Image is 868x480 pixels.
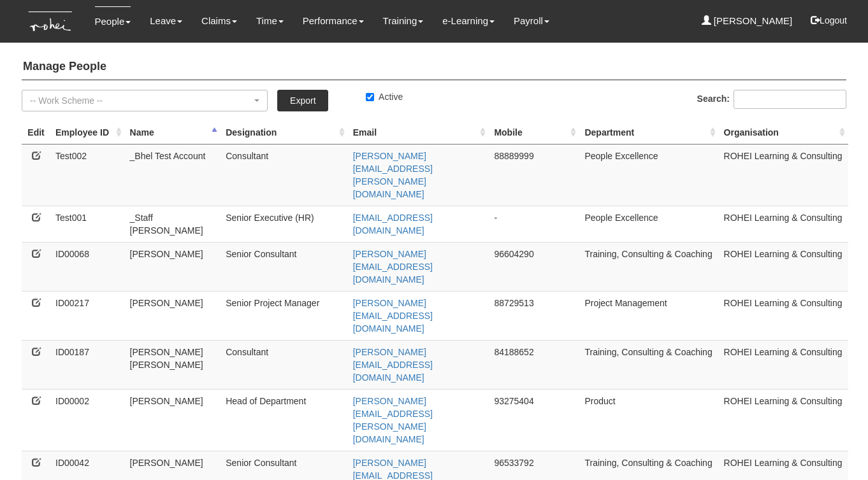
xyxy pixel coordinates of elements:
[579,389,718,451] td: Product
[489,144,579,206] td: 88889999
[125,121,221,145] th: Name : activate to sort column descending
[579,242,718,291] td: Training, Consulting & Coaching
[353,298,433,334] a: [PERSON_NAME][EMAIL_ADDRESS][DOMAIN_NAME]
[579,340,718,389] td: Training, Consulting & Coaching
[201,6,237,36] a: Claims
[50,340,125,389] td: ID00187
[125,206,221,242] td: _Staff [PERSON_NAME]
[303,6,364,36] a: Performance
[50,291,125,340] td: ID00217
[702,6,793,36] a: [PERSON_NAME]
[719,144,848,206] td: ROHEI Learning & Consulting
[30,94,252,107] div: -- Work Scheme --
[277,90,328,111] a: Export
[50,144,125,206] td: Test002
[353,249,433,285] a: [PERSON_NAME][EMAIL_ADDRESS][DOMAIN_NAME]
[579,291,718,340] td: Project Management
[50,242,125,291] td: ID00068
[442,6,495,36] a: e-Learning
[719,291,848,340] td: ROHEI Learning & Consulting
[221,242,348,291] td: Senior Consultant
[353,213,433,236] a: [EMAIL_ADDRESS][DOMAIN_NAME]
[353,396,433,444] a: [PERSON_NAME][EMAIL_ADDRESS][PERSON_NAME][DOMAIN_NAME]
[579,206,718,242] td: People Excellence
[489,121,579,145] th: Mobile : activate to sort column ascending
[802,5,856,36] button: Logout
[489,389,579,451] td: 93275404
[366,93,374,101] input: Active
[366,90,403,103] label: Active
[489,242,579,291] td: 96604290
[50,206,125,242] td: Test001
[221,340,348,389] td: Consultant
[221,291,348,340] td: Senior Project Manager
[125,340,221,389] td: [PERSON_NAME] [PERSON_NAME]
[221,206,348,242] td: Senior Executive (HR)
[353,347,433,383] a: [PERSON_NAME][EMAIL_ADDRESS][DOMAIN_NAME]
[22,90,268,111] button: -- Work Scheme --
[489,340,579,389] td: 84188652
[256,6,284,36] a: Time
[348,121,489,145] th: Email : activate to sort column ascending
[579,121,718,145] th: Department : activate to sort column ascending
[221,121,348,145] th: Designation : activate to sort column ascending
[719,206,848,242] td: ROHEI Learning & Consulting
[125,291,221,340] td: [PERSON_NAME]
[22,121,50,145] th: Edit
[150,6,182,36] a: Leave
[125,144,221,206] td: _Bhel Test Account
[353,151,433,199] a: [PERSON_NAME][EMAIL_ADDRESS][PERSON_NAME][DOMAIN_NAME]
[383,6,424,36] a: Training
[719,121,848,145] th: Organisation : activate to sort column ascending
[814,429,855,467] iframe: chat widget
[719,340,848,389] td: ROHEI Learning & Consulting
[22,54,846,80] h4: Manage People
[221,144,348,206] td: Consultant
[514,6,549,36] a: Payroll
[489,206,579,242] td: -
[719,242,848,291] td: ROHEI Learning & Consulting
[125,242,221,291] td: [PERSON_NAME]
[489,291,579,340] td: 88729513
[50,389,125,451] td: ID00002
[734,90,846,109] input: Search:
[697,90,846,109] label: Search:
[221,389,348,451] td: Head of Department
[719,389,848,451] td: ROHEI Learning & Consulting
[125,389,221,451] td: [PERSON_NAME]
[50,121,125,145] th: Employee ID: activate to sort column ascending
[95,6,131,36] a: People
[579,144,718,206] td: People Excellence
